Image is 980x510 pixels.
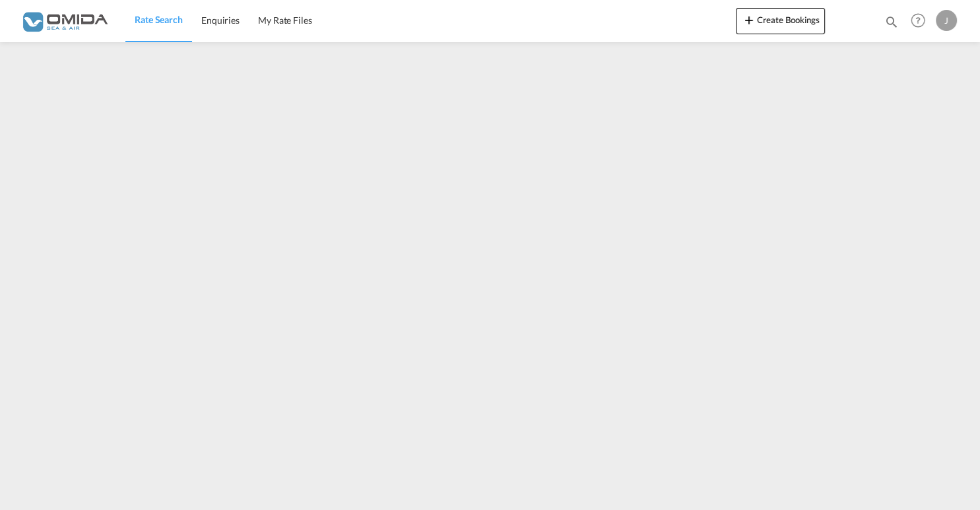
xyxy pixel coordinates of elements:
span: Help [907,9,929,32]
div: icon-magnify [884,14,899,34]
button: icon-plus 400-fgCreate Bookings [736,8,825,34]
img: 459c566038e111ed959c4fc4f0a4b274.png [20,6,109,36]
div: J [936,10,957,31]
md-icon: icon-magnify [884,14,899,29]
span: Rate Search [135,14,183,25]
md-icon: icon-plus 400-fg [741,12,757,28]
span: My Rate Files [258,14,312,26]
span: Enquiries [201,14,240,26]
div: Help [907,9,936,33]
